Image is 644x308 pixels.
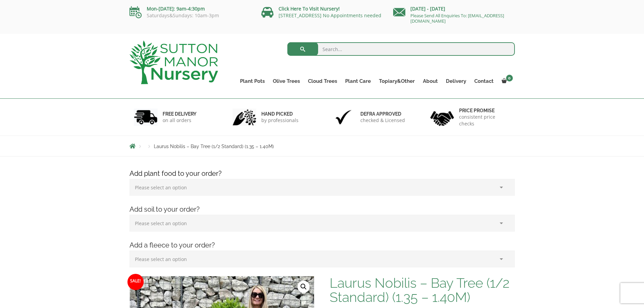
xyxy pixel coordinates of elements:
[233,109,256,126] img: 2.jpg
[279,5,340,12] a: Click Here To Visit Nursery!
[129,41,218,84] img: logo
[430,107,454,127] img: 4.jpg
[459,108,510,114] h6: Price promise
[470,76,498,86] a: Contact
[127,274,144,290] span: Sale!
[442,76,470,86] a: Delivery
[297,281,310,293] a: View full-screen image gallery
[410,13,504,24] a: Please Send All Enquiries To: [EMAIL_ADDRESS][DOMAIN_NAME]
[163,111,196,117] h6: FREE DELIVERY
[129,5,251,13] p: Mon-[DATE]: 9am-4:30pm
[134,109,158,126] img: 1.jpg
[459,114,510,127] p: consistent price checks
[341,76,375,86] a: Plant Care
[124,240,520,251] h4: Add a fleece to your order?
[124,204,520,215] h4: Add soil to your order?
[419,76,442,86] a: About
[506,75,513,81] span: 0
[261,117,299,124] p: by professionals
[360,117,405,124] p: checked & Licensed
[236,76,269,86] a: Plant Pots
[330,276,515,304] h1: Laurus Nobilis – Bay Tree (1/2 Standard) (1.35 – 1.40M)
[332,109,355,126] img: 3.jpg
[261,111,299,117] h6: hand picked
[498,76,515,86] a: 0
[129,13,251,18] p: Saturdays&Sundays: 10am-3pm
[154,144,274,149] span: Laurus Nobilis – Bay Tree (1/2 Standard) (1.35 – 1.40M)
[269,76,304,86] a: Olive Trees
[393,5,515,13] p: [DATE] - [DATE]
[360,111,405,117] h6: Defra approved
[129,143,515,149] nav: Breadcrumbs
[124,168,520,179] h4: Add plant food to your order?
[304,76,341,86] a: Cloud Trees
[287,42,515,56] input: Search...
[163,117,196,124] p: on all orders
[375,76,419,86] a: Topiary&Other
[279,12,381,19] a: [STREET_ADDRESS] No Appointments needed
